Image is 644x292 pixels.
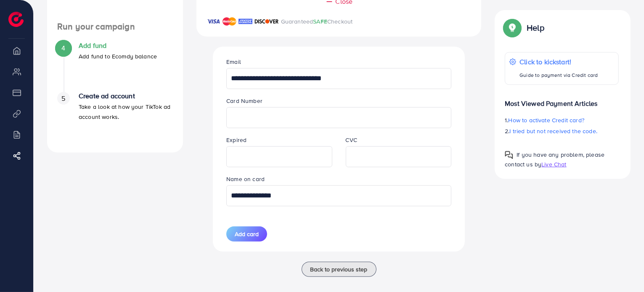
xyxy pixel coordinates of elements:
[505,20,520,35] img: Popup guide
[239,16,252,26] img: brand
[519,57,598,67] p: Click to kickstart!
[510,127,597,135] span: I tried but not received the code.
[79,42,157,50] h4: Add fund
[313,17,327,26] span: SAFE
[346,136,357,144] label: CVC
[79,92,173,100] h4: Create ad account
[231,108,447,127] iframe: Secure card number input frame
[226,97,262,105] label: Card Number
[505,151,513,159] img: Popup guide
[505,92,619,108] p: Most Viewed Payment Articles
[47,92,183,142] li: Create ad account
[505,115,619,125] p: 1.
[505,126,619,136] p: 2.
[61,43,65,53] span: 4
[519,70,598,80] p: Guide to payment via Credit card
[207,16,220,26] img: brand
[223,16,236,26] img: brand
[47,21,183,32] h4: Run your campaign
[235,230,259,238] span: Add card
[79,102,173,122] p: Take a look at how your TikTok ad account works.
[527,23,544,33] p: Help
[302,262,376,277] button: Back to previous step
[281,16,353,26] p: Guaranteed Checkout
[231,147,327,166] iframe: Secure expiration date input frame
[608,254,638,286] iframe: Chat
[226,58,241,66] label: Email
[350,147,447,166] iframe: Secure CVC input frame
[226,136,246,144] label: Expired
[541,160,566,168] span: Live Chat
[509,116,584,124] span: How to activate Credit card?
[61,94,65,103] span: 5
[226,175,265,183] label: Name on card
[8,12,24,27] img: logo
[47,42,183,92] li: Add fund
[79,51,157,61] p: Add fund to Ecomdy balance
[310,265,368,274] span: Back to previous step
[226,226,267,242] button: Add card
[254,16,279,26] img: brand
[505,150,604,168] span: If you have any problem, please contact us by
